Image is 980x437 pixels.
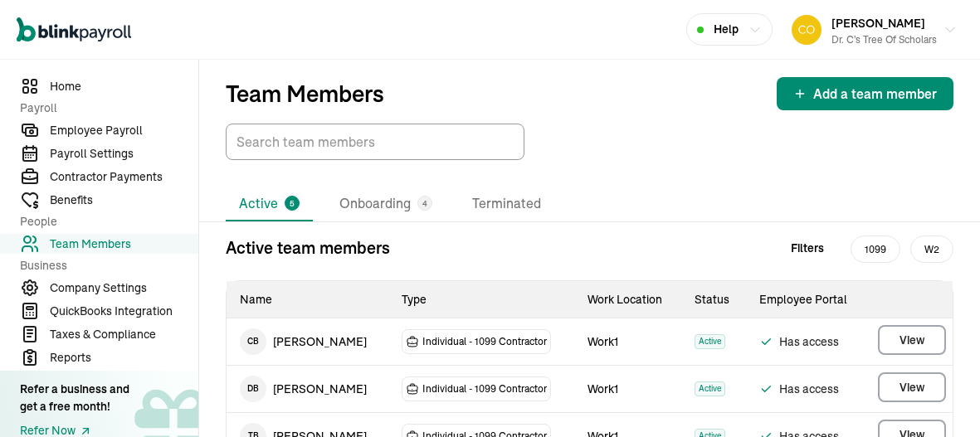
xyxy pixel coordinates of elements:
span: Has access [759,332,854,352]
span: Work1 [588,334,618,349]
span: View [900,332,924,348]
span: Employee Payroll [50,122,198,139]
span: Active [695,334,725,349]
td: [PERSON_NAME] [227,366,388,412]
input: TextInput [226,124,524,160]
span: Business [20,257,188,274]
span: Employee Portal [759,292,847,307]
span: Company Settings [50,279,198,297]
p: Active team members [226,235,390,260]
nav: Global [17,6,131,54]
span: 1099 [851,235,900,263]
span: W2 [910,235,953,263]
th: Work Location [574,281,681,318]
iframe: Chat Widget [897,357,980,437]
span: C B [240,328,266,355]
li: Onboarding [326,187,446,221]
span: QuickBooks Integration [50,303,198,320]
p: Team Members [226,80,384,107]
div: Refer a business and get a free month! [20,381,129,415]
span: Filters [791,240,824,257]
span: Payroll Settings [50,145,198,163]
th: Status [681,281,746,318]
button: View [878,325,946,355]
span: Contractor Payments [50,168,198,186]
span: Help [714,21,739,38]
span: 5 [290,197,295,210]
span: Taxes & Compliance [50,326,198,343]
li: Active [226,187,313,221]
span: People [20,213,188,231]
th: Type [388,281,574,318]
span: [PERSON_NAME] [831,16,925,31]
span: Individual - 1099 Contractor [422,333,547,350]
button: View [878,372,946,402]
button: Add a team member [777,77,953,110]
span: D B [240,376,266,402]
span: 4 [422,197,427,210]
th: Name [227,281,388,318]
li: Terminated [459,187,554,221]
span: Benefits [50,192,198,209]
span: Individual - 1099 Contractor [422,381,547,397]
button: [PERSON_NAME]Dr. C's Tree of Scholars [785,9,963,51]
div: Dr. C's Tree of Scholars [831,32,937,47]
span: Payroll [20,100,188,117]
span: Active [695,381,725,396]
span: Reports [50,349,198,367]
button: Help [686,13,773,46]
span: Add a team member [813,84,937,104]
span: Has access [759,379,854,399]
td: [PERSON_NAME] [227,318,388,365]
span: Team Members [50,235,198,253]
span: Work1 [588,381,618,396]
span: Home [50,78,198,95]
